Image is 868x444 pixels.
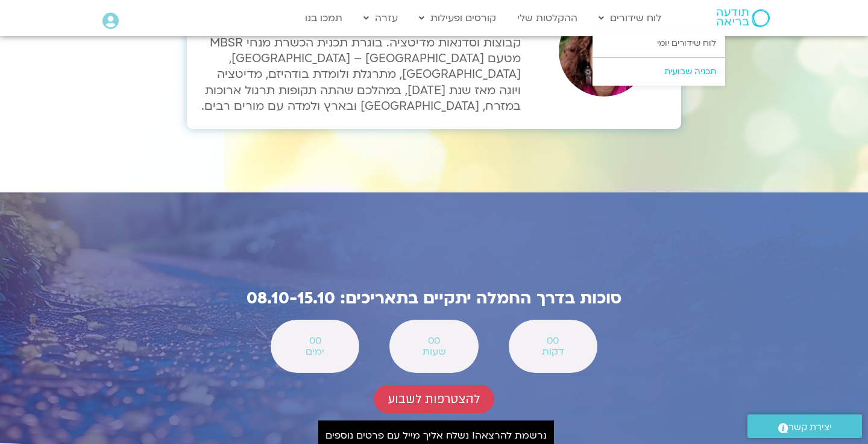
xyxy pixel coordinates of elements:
[169,289,699,308] h2: סוכות בדרך החמלה יתקיים בתאריכים: 08.10-15.10
[524,346,582,357] span: דקות
[413,7,502,30] a: קורסים ופעילות
[286,346,344,357] span: ימים
[747,414,862,438] a: יצירת קשר
[374,385,494,413] a: להצטרפות לשבוע
[717,9,770,27] img: תודעה בריאה
[593,30,725,57] a: לוח שידורים יומי
[405,346,462,357] span: שעות
[593,58,725,86] a: תכניה שבועית
[388,392,480,406] span: להצטרפות לשבוע
[524,335,582,346] span: 00
[788,419,832,436] span: יצירת קשר
[405,335,462,346] span: 00
[511,7,583,30] a: ההקלטות שלי
[325,429,547,442] span: נרשמת להרצאה! נשלח אליך מייל עם פרטים נוספים
[593,7,667,30] a: לוח שידורים
[299,7,348,30] a: תמכו בנו
[357,7,404,30] a: עזרה
[286,335,344,346] span: 00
